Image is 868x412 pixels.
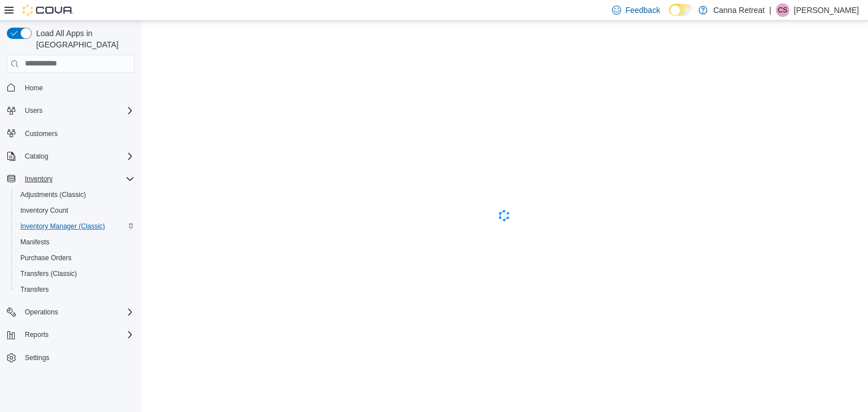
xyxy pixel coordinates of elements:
span: Inventory Count [16,204,134,217]
span: Reports [20,328,134,341]
button: Inventory [20,172,57,186]
button: Customers [2,125,139,142]
img: Cova [23,5,73,16]
span: Reports [25,330,49,339]
span: Catalog [20,150,134,163]
a: Manifests [16,235,54,249]
button: Users [20,104,47,117]
button: Manifests [11,234,139,250]
span: Inventory Count [20,206,68,215]
button: Catalog [2,148,139,164]
span: Purchase Orders [20,253,72,262]
span: Manifests [20,238,49,247]
button: Adjustments (Classic) [11,187,139,203]
span: Transfers [20,285,49,294]
input: Dark Mode [669,4,693,16]
span: Inventory Manager (Classic) [16,220,134,233]
span: Operations [25,308,58,317]
a: Inventory Count [16,204,73,217]
span: Adjustments (Classic) [20,190,86,199]
button: Operations [2,304,139,320]
a: Settings [20,351,54,365]
button: Settings [2,349,139,366]
a: Transfers [16,283,53,296]
span: Inventory Manager (Classic) [20,222,105,231]
span: Purchase Orders [16,251,134,265]
span: Home [25,84,43,93]
span: Settings [25,353,49,362]
nav: Complex example [7,75,134,396]
span: Operations [20,305,134,319]
button: Catalog [20,150,53,163]
button: Users [2,103,139,119]
span: Feedback [626,5,660,16]
a: Transfers (Classic) [16,267,81,280]
span: Users [25,106,42,115]
span: Customers [25,129,58,138]
div: Cameron Shibel [776,3,789,17]
span: Home [20,81,134,95]
button: Reports [20,328,53,341]
span: Users [20,104,134,117]
a: Home [20,81,47,95]
span: Load All Apps in [GEOGRAPHIC_DATA] [32,28,134,50]
span: Settings [20,350,134,365]
button: Purchase Orders [11,250,139,266]
span: Catalog [25,152,48,161]
span: Transfers [16,283,134,296]
a: Adjustments (Classic) [16,188,90,201]
button: Home [2,80,139,96]
button: Transfers (Classic) [11,266,139,282]
p: | [769,3,771,17]
span: Adjustments (Classic) [16,188,134,201]
p: [PERSON_NAME] [794,3,859,17]
button: Reports [2,327,139,343]
a: Inventory Manager (Classic) [16,220,110,233]
p: Canna Retreat [713,3,765,17]
button: Operations [20,305,63,319]
span: Transfers (Classic) [16,267,134,280]
span: Manifests [16,235,134,249]
span: Transfers (Classic) [20,269,77,278]
button: Inventory Count [11,203,139,218]
a: Customers [20,127,62,141]
span: CS [778,3,788,17]
span: Inventory [20,172,134,186]
span: Customers [20,126,134,141]
a: Purchase Orders [16,251,76,265]
span: Inventory [25,174,53,183]
button: Transfers [11,282,139,297]
button: Inventory Manager (Classic) [11,218,139,234]
button: Inventory [2,171,139,187]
